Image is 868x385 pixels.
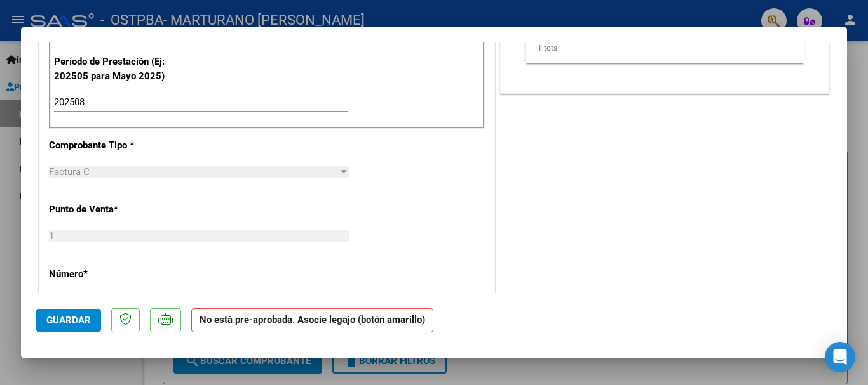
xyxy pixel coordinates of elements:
p: Período de Prestación (Ej: 202505 para Mayo 2025) [54,55,182,83]
span: Factura C [49,166,90,178]
div: Open Intercom Messenger [825,342,855,372]
strong: No está pre-aprobada. Asocie legajo (botón amarillo) [191,308,433,333]
p: Comprobante Tipo * [49,138,180,153]
button: Guardar [36,309,101,332]
p: Número [49,267,180,282]
div: 1 total [526,32,804,64]
p: Punto de Venta [49,202,180,217]
span: Guardar [46,315,91,326]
